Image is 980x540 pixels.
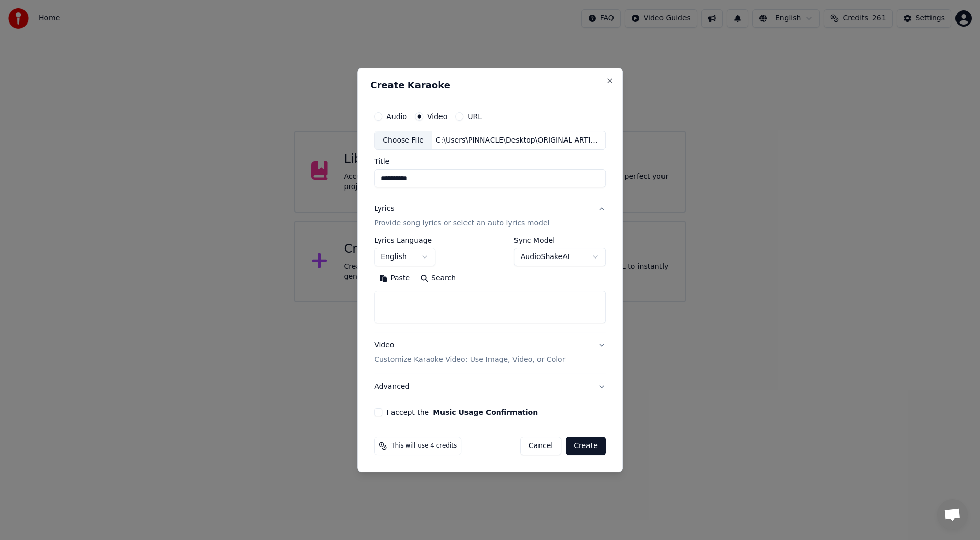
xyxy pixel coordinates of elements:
[374,355,565,365] p: Customize Karaoke Video: Use Image, Video, or Color
[374,341,565,365] div: Video
[386,113,407,120] label: Audio
[375,131,432,150] div: Choose File
[374,373,606,400] button: Advanced
[415,271,461,287] button: Search
[374,204,394,215] div: Lyrics
[566,437,606,455] button: Create
[433,409,538,416] button: I accept the
[432,135,605,146] div: C:\Users\PINNACLE\Desktop\ORIGINAL ARTISTS\ANGEL BABY\YOUKA\ANGEL BABY.mp4
[391,442,457,450] span: This will use 4 credits
[468,113,482,120] label: URL
[520,437,561,455] button: Cancel
[514,237,606,244] label: Sync Model
[374,333,606,373] button: VideoCustomize Karaoke Video: Use Image, Video, or Color
[374,237,435,244] label: Lyrics Language
[427,113,447,120] label: Video
[374,271,415,287] button: Paste
[374,219,549,229] p: Provide song lyrics or select an auto lyrics model
[374,158,606,166] label: Title
[374,237,606,332] div: LyricsProvide song lyrics or select an auto lyrics model
[370,81,610,90] h2: Create Karaoke
[386,409,538,416] label: I accept the
[374,196,606,237] button: LyricsProvide song lyrics or select an auto lyrics model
